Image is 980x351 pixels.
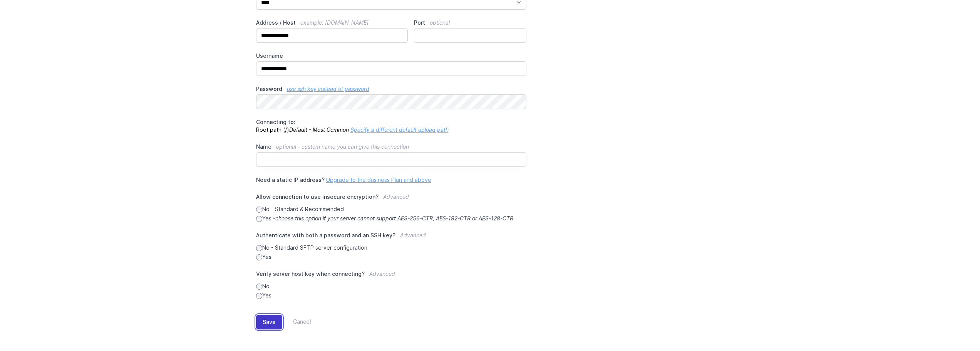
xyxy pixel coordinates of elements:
label: Address / Host [256,19,408,27]
label: No - Standard SFTP server configuration [256,244,527,252]
a: Specify a different default upload path [350,126,449,133]
label: Authenticate with both a password and an SSH key? [256,232,527,244]
input: No - Standard SFTP server configuration [256,245,262,251]
label: No - Standard & Recommended [256,205,527,213]
span: optional - custom name you can give this connection [276,143,409,150]
input: No [256,284,262,290]
input: Yes -choose this option if your server cannot support AES-256-CTR, AES-192-CTR or AES-128-CTR [256,216,262,222]
span: Advanced [400,232,426,238]
label: Yes - [256,215,527,222]
input: Yes [256,293,262,299]
a: Upgrade to the Business Plan and above [326,176,431,183]
label: Port [414,19,526,27]
i: Default - Most Common [289,126,349,133]
span: Need a static IP address? [256,176,325,183]
span: Advanced [383,193,409,200]
iframe: Drift Widget Chat Controller [941,312,971,342]
input: Yes [256,254,262,260]
label: Password [256,85,527,93]
a: Cancel [282,315,311,329]
label: Yes [256,292,527,299]
a: use ssh key instead of password [287,86,369,92]
label: Name [256,143,527,151]
i: choose this option if your server cannot support AES-256-CTR, AES-192-CTR or AES-128-CTR [275,215,513,222]
span: example: [DOMAIN_NAME] [300,19,369,26]
label: Verify server host key when connecting? [256,270,527,282]
span: optional [430,19,450,26]
label: Username [256,52,527,60]
label: No [256,282,527,290]
input: No - Standard & Recommended [256,207,262,213]
label: Allow connection to use insecure encryption? [256,193,527,205]
button: Save [256,315,282,329]
label: Yes [256,253,527,261]
span: Connecting to: [256,119,295,125]
span: Advanced [369,270,395,277]
p: Root path (/) [256,118,527,134]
